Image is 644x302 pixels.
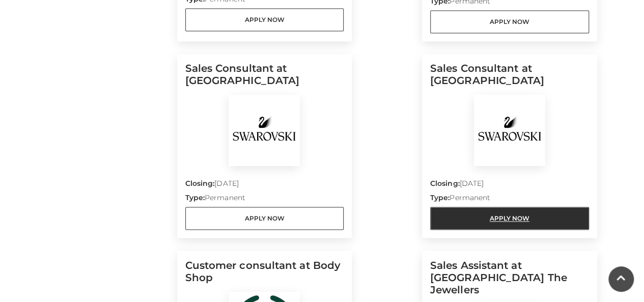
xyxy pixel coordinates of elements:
[185,178,344,193] p: [DATE]
[430,193,450,202] strong: Type:
[474,95,545,166] img: Swarovski
[430,193,589,207] p: Permanent
[430,10,589,33] a: Apply Now
[185,207,344,230] a: Apply Now
[185,259,344,291] h5: Customer consultant at Body Shop
[185,193,344,207] p: Permanent
[229,95,300,166] img: Swarovski
[185,179,215,188] strong: Closing:
[430,178,589,193] p: [DATE]
[430,207,589,230] a: Apply Now
[185,8,344,31] a: Apply Now
[185,193,205,202] strong: Type:
[430,179,460,188] strong: Closing:
[430,62,589,95] h5: Sales Consultant at [GEOGRAPHIC_DATA]
[185,62,344,95] h5: Sales Consultant at [GEOGRAPHIC_DATA]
